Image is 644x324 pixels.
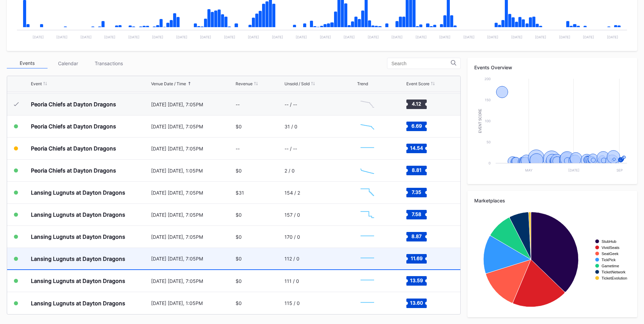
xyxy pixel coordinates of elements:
div: Event [31,81,42,86]
svg: Chart title [474,75,630,177]
text: [DATE] [607,35,618,39]
svg: Chart title [357,162,378,179]
div: 157 / 0 [284,212,300,218]
div: Events Overview [474,65,630,70]
text: 200 [484,77,491,81]
text: [DATE] [80,35,92,39]
text: [DATE] [200,35,211,39]
text: 4.12 [412,101,421,107]
text: [DATE] [535,35,546,39]
text: [DATE] [583,35,594,39]
svg: Chart title [357,96,378,113]
div: Events [7,58,48,69]
div: $0 [236,168,242,174]
div: 2 / 0 [284,168,295,174]
div: Peoria Chiefs at Dayton Dragons [31,101,116,108]
text: 7.58 [412,211,421,217]
div: Peoria Chiefs at Dayton Dragons [31,145,116,152]
div: $0 [236,212,242,218]
div: $0 [236,234,242,240]
div: [DATE] [DATE], 1:05PM [151,168,234,174]
text: [DATE] [487,35,498,39]
div: Marketplaces [474,198,630,203]
svg: Chart title [357,184,378,201]
div: -- [236,146,240,151]
text: 0 [489,161,491,165]
text: [DATE] [559,35,570,39]
div: -- / -- [284,146,297,151]
div: -- / -- [284,102,297,107]
text: [DATE] [463,35,475,39]
div: [DATE] [DATE], 7:05PM [151,124,234,129]
svg: Chart title [357,140,378,157]
div: Trend [357,81,368,86]
text: 13.59 [410,277,423,283]
div: [DATE] [DATE], 7:05PM [151,146,234,151]
text: [DATE] [344,35,355,39]
text: 8.81 [411,167,421,173]
text: [DATE] [272,35,283,39]
text: 6.69 [411,123,422,129]
div: $0 [236,300,242,306]
div: Calendar [48,58,88,69]
text: [DATE] [248,35,259,39]
text: 11.69 [410,255,422,261]
text: [DATE] [391,35,403,39]
text: [DATE] [296,35,307,39]
div: Peoria Chiefs at Dayton Dragons [31,167,116,174]
div: Lansing Lugnuts at Dayton Dragons [31,277,125,284]
text: [DATE] [56,35,68,39]
text: SeatGeek [602,252,619,256]
div: $0 [236,278,242,284]
div: Event Score [406,81,429,86]
text: [DATE] [224,35,235,39]
div: $0 [236,256,242,262]
div: Revenue [236,81,253,86]
svg: Chart title [357,228,378,245]
text: [DATE] [33,35,44,39]
input: Search [391,61,451,66]
div: [DATE] [DATE], 7:05PM [151,212,234,218]
svg: Chart title [357,272,378,289]
div: Lansing Lugnuts at Dayton Dragons [31,189,125,196]
text: [DATE] [128,35,140,39]
div: [DATE] [DATE], 7:05PM [151,278,234,284]
div: Peoria Chiefs at Dayton Dragons [31,123,116,130]
text: TicketEvolution [602,276,627,280]
text: 13.60 [410,300,423,305]
div: 31 / 0 [284,124,297,129]
text: 8.87 [411,233,422,239]
div: Lansing Lugnuts at Dayton Dragons [31,211,125,218]
text: Gametime [602,264,619,268]
svg: Chart title [357,250,378,267]
div: 112 / 0 [284,256,299,262]
div: 170 / 0 [284,234,300,240]
text: [DATE] [439,35,450,39]
svg: Chart title [357,295,378,312]
div: -- [236,102,240,107]
text: TicketNetwork [602,270,626,274]
text: [DATE] [176,35,187,39]
div: Lansing Lugnuts at Dayton Dragons [31,300,125,307]
div: Unsold / Sold [284,81,310,86]
text: [DATE] [320,35,331,39]
div: [DATE] [DATE], 7:05PM [151,102,234,107]
text: [DATE] [568,168,579,172]
text: TickPick [602,258,616,262]
div: [DATE] [DATE], 7:05PM [151,190,234,196]
svg: Chart title [474,209,630,310]
text: [DATE] [416,35,427,39]
text: [DATE] [152,35,163,39]
div: 111 / 0 [284,278,299,284]
div: Lansing Lugnuts at Dayton Dragons [31,233,125,240]
div: Venue Date / Time [151,81,186,86]
div: 115 / 0 [284,300,300,306]
text: 7.35 [412,189,421,195]
div: Transactions [88,58,129,69]
text: VividSeats [602,246,620,250]
div: Lansing Lugnuts at Dayton Dragons [31,255,125,262]
svg: Chart title [357,118,378,135]
text: May [525,168,533,172]
div: [DATE] [DATE], 7:05PM [151,234,234,240]
div: $0 [236,124,242,129]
